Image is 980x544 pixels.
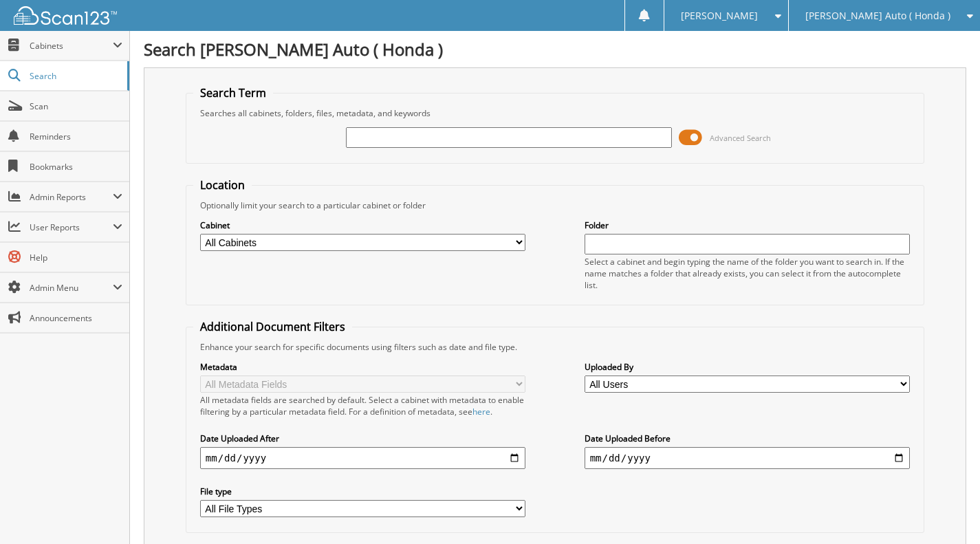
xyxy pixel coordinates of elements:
span: Search [30,70,120,82]
label: Date Uploaded After [200,433,526,444]
span: Cabinets [30,40,113,52]
label: Cabinet [200,219,526,231]
span: Reminders [30,131,122,142]
label: Folder [585,219,911,231]
div: Searches all cabinets, folders, files, metadata, and keywords [193,107,917,119]
label: File type [200,486,526,497]
input: start [200,447,526,469]
h1: Search [PERSON_NAME] Auto ( Honda ) [144,38,966,61]
span: Admin Reports [30,191,113,203]
span: Advanced Search [710,133,771,143]
span: Bookmarks [30,161,122,173]
legend: Search Term [193,85,273,100]
span: Admin Menu [30,282,113,294]
img: scan123-logo-white.svg [14,6,117,25]
legend: Location [193,177,252,193]
div: Optionally limit your search to a particular cabinet or folder [193,199,917,211]
label: Metadata [200,361,526,373]
div: Select a cabinet and begin typing the name of the folder you want to search in. If the name match... [585,256,911,291]
legend: Additional Document Filters [193,319,352,334]
span: Scan [30,100,122,112]
span: User Reports [30,221,113,233]
a: here [472,406,490,417]
div: All metadata fields are searched by default. Select a cabinet with metadata to enable filtering b... [200,394,526,417]
input: end [585,447,911,469]
span: Help [30,252,122,263]
span: [PERSON_NAME] [681,12,758,20]
span: Announcements [30,312,122,324]
label: Date Uploaded Before [585,433,911,444]
span: [PERSON_NAME] Auto ( Honda ) [805,12,950,20]
iframe: Chat Widget [911,478,980,544]
label: Uploaded By [585,361,911,373]
div: Enhance your search for specific documents using filters such as date and file type. [193,341,917,353]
